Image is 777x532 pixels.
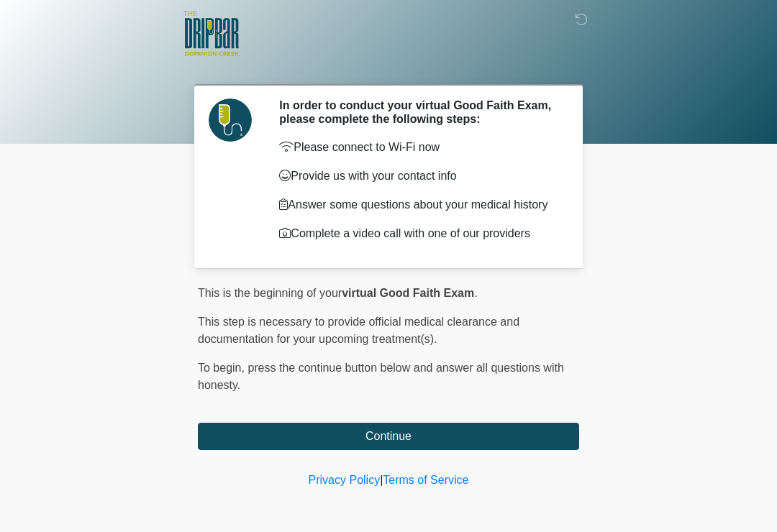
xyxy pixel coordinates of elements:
[198,362,247,374] span: To begin,
[198,316,519,345] span: This step is necessary to provide official medical clearance and documentation for your upcoming ...
[380,474,383,486] a: |
[279,139,558,156] p: Please connect to Wi-Fi now
[279,168,558,185] p: Provide us with your contact info
[342,287,474,299] strong: virtual Good Faith Exam
[279,98,558,126] h2: In order to conduct your virtual Good Faith Exam, please complete the following steps:
[183,11,239,58] img: The DRIPBaR - San Antonio Dominion Creek Logo
[198,287,342,299] span: This is the beginning of your
[198,362,564,391] span: press the continue button below and answer all questions with honesty.
[309,474,381,486] a: Privacy Policy
[198,423,579,450] button: Continue
[474,287,477,299] span: .
[279,196,558,214] p: Answer some questions about your medical history
[209,98,252,142] img: Agent Avatar
[383,474,468,486] a: Terms of Service
[279,225,558,242] p: Complete a video call with one of our providers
